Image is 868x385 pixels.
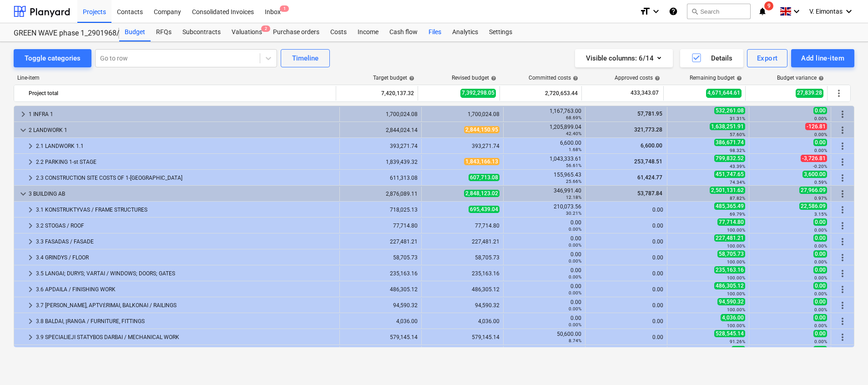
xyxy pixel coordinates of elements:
[507,331,581,344] div: 50,600.00
[791,49,854,67] button: Add line-item
[837,252,848,263] span: More actions
[36,139,336,153] div: 2.1 LANDWORK 1.1
[569,306,581,311] small: 0.00%
[425,238,500,245] div: 227,481.21
[343,143,418,149] div: 393,271.74
[343,191,418,197] div: 2,876,089.11
[814,291,827,296] small: 0.00%
[119,23,151,41] a: Budget
[29,187,336,201] div: 3 BUILDING AB
[764,1,773,10] span: 9
[730,196,745,201] small: 87.82%
[727,307,745,312] small: 100.00%
[343,159,418,165] div: 1,839,439.32
[36,282,336,297] div: 3.6 APDAILA / FINISHING WORK
[714,330,745,337] span: 528,545.14
[18,188,29,199] span: keyboard_arrow_down
[589,318,663,324] div: 0.00
[633,158,663,165] span: 253,748.51
[25,172,36,183] span: keyboard_arrow_right
[837,220,848,231] span: More actions
[837,300,848,311] span: More actions
[636,174,663,181] span: 61,424.77
[640,6,651,17] i: format_size
[813,314,827,321] span: 0.00
[730,132,745,137] small: 57.60%
[25,141,36,152] span: keyboard_arrow_right
[507,347,581,360] div: 0.00
[507,219,581,232] div: 0.00
[813,107,827,114] span: 0.00
[569,290,581,295] small: 0.00%
[425,111,500,117] div: 1,700,024.08
[727,243,745,248] small: 100.00%
[14,49,91,67] button: Toggle categories
[640,142,663,149] span: 6,600.00
[25,236,36,247] span: keyboard_arrow_right
[777,75,824,81] div: Budget variance
[837,172,848,183] span: More actions
[25,316,36,327] span: keyboard_arrow_right
[36,330,336,344] div: 3.9 SPECIALIEJI STATYBOS DARBAI / MECHANICAL WORK
[714,107,745,114] span: 532,261.08
[384,23,423,41] div: Cash flow
[571,76,578,81] span: help
[36,218,336,233] div: 3.2 STOGAS / ROOF
[727,259,745,264] small: 100.00%
[680,49,743,67] button: Details
[151,23,177,41] div: RFQs
[630,89,660,97] span: 433,343.07
[717,250,745,258] span: 58,705.73
[730,148,745,153] small: 98.32%
[343,270,418,277] div: 235,163.16
[343,238,418,245] div: 227,481.21
[281,49,330,67] button: Timeline
[504,86,578,101] div: 2,720,653.44
[14,75,337,81] div: Line-item
[727,323,745,328] small: 100.00%
[691,8,698,15] span: search
[813,298,827,305] span: 0.00
[814,307,827,312] small: 0.00%
[343,127,418,133] div: 2,844,024.14
[589,270,663,277] div: 0.00
[177,23,226,41] a: Subcontracts
[843,6,854,17] i: keyboard_arrow_down
[507,235,581,248] div: 0.00
[837,332,848,343] span: More actions
[507,187,581,200] div: 346,991.40
[25,252,36,263] span: keyboard_arrow_right
[226,23,267,41] div: Valuations
[36,314,336,329] div: 3.8 BALDAI, ĮRANGA / FURNITURE, FITTINGS
[423,23,447,41] div: Files
[425,254,500,261] div: 58,705.73
[484,23,518,41] div: Settings
[529,75,578,81] div: Committed costs
[809,8,843,15] span: V. Eimontas
[837,157,848,167] span: More actions
[507,251,581,264] div: 0.00
[721,314,745,321] span: 4,036.00
[837,268,848,279] span: More actions
[36,203,336,217] div: 3.1 KONSTRUKTYVAS / FRAME STRUCTURES
[25,268,36,279] span: keyboard_arrow_right
[343,175,418,181] div: 611,313.08
[837,141,848,152] span: More actions
[507,267,581,280] div: 0.00
[837,284,848,295] span: More actions
[805,123,827,130] span: -126.81
[425,318,500,324] div: 4,036.00
[837,236,848,247] span: More actions
[653,76,660,81] span: help
[817,76,824,81] span: help
[343,111,418,117] div: 1,700,024.08
[36,250,336,265] div: 3.4 GRINDYS / FLOOR
[469,174,500,181] span: 607,713.08
[569,338,581,343] small: 8.74%
[373,75,414,81] div: Target budget
[566,115,581,120] small: 68.69%
[833,88,844,99] span: More actions
[507,283,581,296] div: 0.00
[813,266,827,274] span: 0.00
[747,49,788,67] button: Export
